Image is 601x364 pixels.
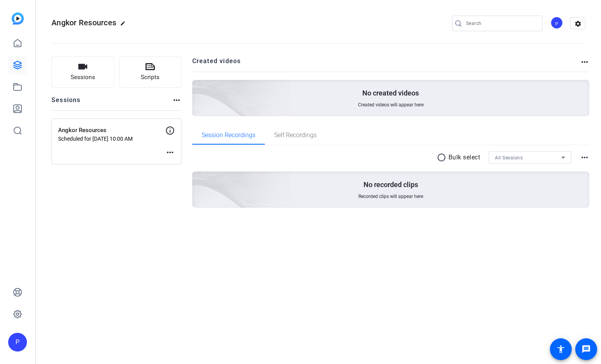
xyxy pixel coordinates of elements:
[58,136,165,142] p: Scheduled for [DATE] 10:00 AM
[8,333,27,352] div: P
[363,180,418,189] p: No recorded clips
[12,12,24,25] img: blue-gradient.svg
[119,57,182,88] button: Scripts
[495,155,523,161] span: All Sessions
[51,18,116,27] span: Angkor Resources
[550,16,564,30] ngx-avatar: Producer
[580,57,589,67] mat-icon: more_horiz
[358,193,423,200] span: Recorded clips will appear here
[202,132,255,138] span: Session Recordings
[141,73,160,82] span: Scripts
[71,73,95,82] span: Sessions
[466,19,536,28] input: Search
[580,153,589,162] mat-icon: more_horiz
[358,102,424,108] span: Created videos will appear here
[550,16,563,29] div: P
[556,345,566,354] mat-icon: accessibility
[274,132,317,138] span: Self Recordings
[581,345,591,354] mat-icon: message
[165,148,175,157] mat-icon: more_horiz
[51,57,114,88] button: Sessions
[449,153,480,162] p: Bulk select
[105,3,291,172] img: Creted videos background
[172,95,181,105] mat-icon: more_horiz
[437,153,449,162] mat-icon: radio_button_unchecked
[120,21,129,30] mat-icon: edit
[192,57,580,72] h2: Created videos
[51,95,81,110] h2: Sessions
[105,94,291,263] img: embarkstudio-empty-session.png
[570,18,586,30] mat-icon: settings
[58,126,165,135] p: Angkor Resources
[362,88,419,98] p: No created videos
